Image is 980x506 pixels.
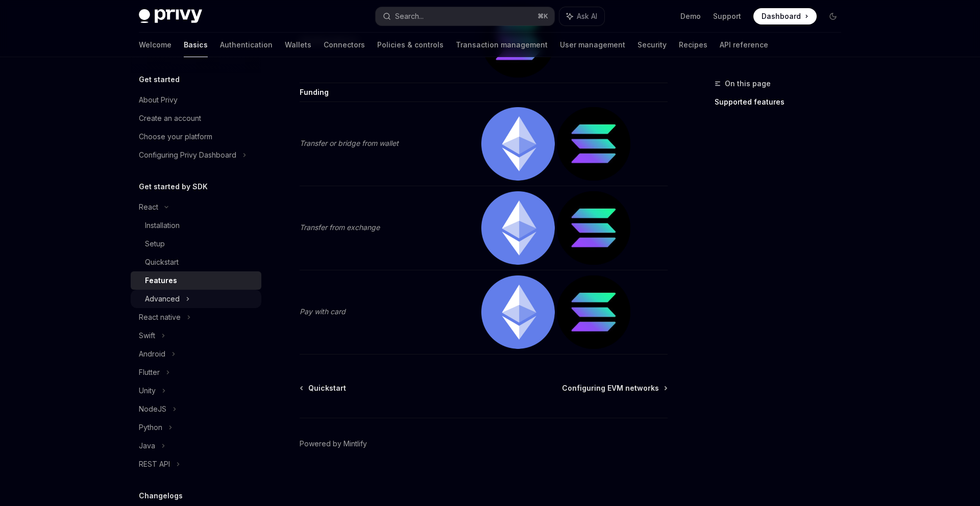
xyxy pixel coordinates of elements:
[131,271,261,290] a: Features
[300,223,380,232] em: Transfer from exchange
[720,33,768,57] a: API reference
[562,383,667,393] a: Configuring EVM networks
[715,94,849,110] a: Supported features
[308,383,346,393] span: Quickstart
[139,201,158,213] div: React
[184,33,208,57] a: Basics
[131,109,261,128] a: Create an account
[557,191,630,265] img: solana.png
[139,33,171,57] a: Welcome
[481,191,555,265] img: ethereum.png
[376,7,554,26] button: Search...⌘K
[557,107,630,181] img: solana.png
[131,91,261,109] a: About Privy
[395,10,424,22] div: Search...
[139,311,181,323] div: React native
[139,330,155,342] div: Swift
[300,88,329,96] strong: Funding
[139,490,183,502] h5: Changelogs
[324,33,365,57] a: Connectors
[139,458,170,470] div: REST API
[139,94,178,106] div: About Privy
[762,11,801,21] span: Dashboard
[131,216,261,235] a: Installation
[713,11,741,21] a: Support
[139,348,165,360] div: Android
[300,439,367,449] a: Powered by Mintlify
[481,275,555,349] img: ethereum.png
[680,11,701,21] a: Demo
[139,403,166,415] div: NodeJS
[139,131,212,143] div: Choose your platform
[285,33,311,57] a: Wallets
[301,383,346,393] a: Quickstart
[220,33,273,57] a: Authentication
[139,440,155,452] div: Java
[145,274,177,287] div: Features
[145,293,180,305] div: Advanced
[145,219,180,232] div: Installation
[145,256,179,268] div: Quickstart
[139,149,236,161] div: Configuring Privy Dashboard
[139,385,156,397] div: Unity
[577,11,597,21] span: Ask AI
[139,73,180,86] h5: Get started
[753,8,817,24] a: Dashboard
[300,307,346,316] em: Pay with card
[139,421,162,434] div: Python
[139,366,160,378] div: Flutter
[560,33,625,57] a: User management
[131,253,261,271] a: Quickstart
[562,383,659,393] span: Configuring EVM networks
[131,128,261,146] a: Choose your platform
[725,78,771,90] span: On this page
[456,33,548,57] a: Transaction management
[557,275,630,349] img: solana.png
[300,139,399,147] em: Transfer or bridge from wallet
[638,33,667,57] a: Security
[139,181,208,193] h5: Get started by SDK
[481,107,555,181] img: ethereum.png
[139,9,202,23] img: dark logo
[131,235,261,253] a: Setup
[537,12,548,20] span: ⌘ K
[377,33,444,57] a: Policies & controls
[139,112,201,124] div: Create an account
[679,33,707,57] a: Recipes
[145,238,165,250] div: Setup
[825,8,841,24] button: Toggle dark mode
[559,7,604,26] button: Ask AI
